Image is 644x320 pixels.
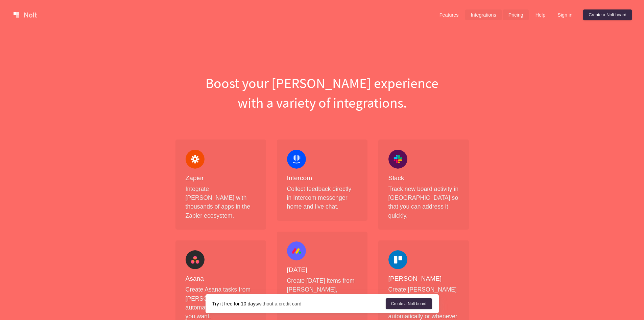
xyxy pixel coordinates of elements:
[388,275,459,283] h4: [PERSON_NAME]
[212,301,258,306] strong: Try it free for 10 days
[170,73,474,112] h1: Boost your [PERSON_NAME] experience with a variety of integrations.
[287,174,357,183] h4: Intercom
[186,174,256,183] h4: Zapier
[552,9,578,20] a: Sign in
[386,298,432,309] a: Create a Nolt board
[287,276,357,312] p: Create [DATE] items from [PERSON_NAME], automatically or whenever you want.
[434,9,464,20] a: Features
[287,266,357,274] h4: [DATE]
[186,185,256,220] p: Integrate [PERSON_NAME] with thousands of apps in the Zapier ecosystem.
[465,9,501,20] a: Integrations
[388,185,459,220] p: Track new board activity in [GEOGRAPHIC_DATA] so that you can address it quickly.
[212,300,386,307] div: without a credit card
[388,174,459,183] h4: Slack
[287,185,357,211] p: Collect feedback directly in Intercom messenger home and live chat.
[583,9,632,20] a: Create a Nolt board
[530,9,551,20] a: Help
[503,9,529,20] a: Pricing
[186,275,256,283] h4: Asana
